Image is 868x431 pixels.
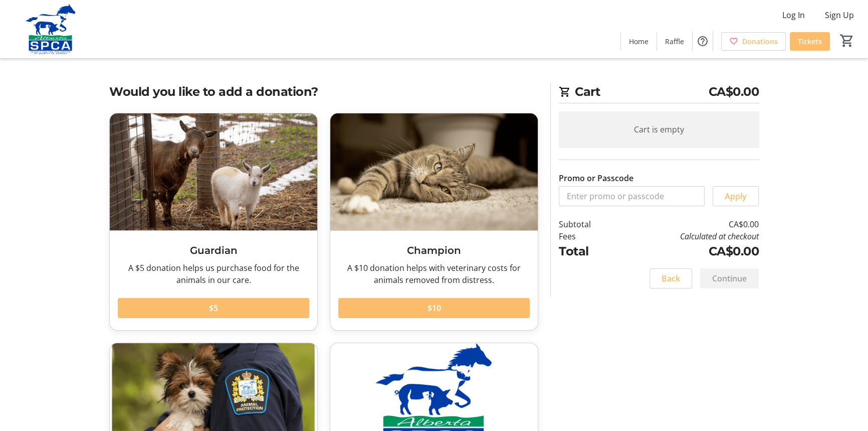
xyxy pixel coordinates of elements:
[721,32,786,51] a: Donations
[338,298,530,318] button: $10
[109,83,538,101] h2: Would you like to add a donation?
[725,190,747,202] span: Apply
[693,31,713,51] button: Help
[559,218,617,230] td: Subtotal
[338,243,530,258] h3: Champion
[118,243,309,258] h3: Guardian
[559,230,617,242] td: Fees
[330,113,538,230] img: Champion
[629,36,648,47] span: Home
[657,32,692,51] a: Raffle
[662,272,680,284] span: Back
[709,83,759,101] span: CA$0.00
[665,36,684,47] span: Raffle
[110,113,317,230] img: Guardian
[559,83,759,103] h2: Cart
[118,298,309,318] button: $5
[617,218,759,230] td: CA$0.00
[559,172,633,184] label: Promo or Passcode
[6,4,95,54] img: Alberta SPCA's Logo
[617,230,759,242] td: Calculated at checkout
[617,242,759,260] td: CA$0.00
[825,9,854,21] span: Sign Up
[649,268,692,289] button: Back
[427,302,441,314] span: $10
[559,242,617,260] td: Total
[713,186,759,206] button: Apply
[774,7,813,23] button: Log In
[118,262,309,286] div: A $5 donation helps us purchase food for the animals in our care.
[790,32,830,51] a: Tickets
[742,36,778,47] span: Donations
[559,111,759,148] div: Cart is empty
[798,36,822,47] span: Tickets
[838,32,856,50] button: Cart
[338,262,530,286] div: A $10 donation helps with veterinary costs for animals removed from distress.
[782,9,805,21] span: Log In
[817,7,862,23] button: Sign Up
[559,186,705,206] input: Enter promo or passcode
[621,32,657,51] a: Home
[209,302,218,314] span: $5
